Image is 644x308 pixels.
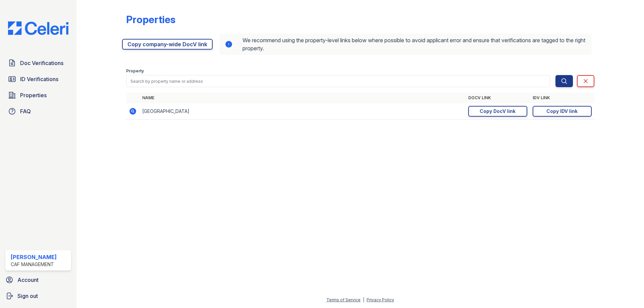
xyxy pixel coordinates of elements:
a: Sign out [3,289,74,303]
a: Copy company-wide DocV link [122,39,213,50]
a: Account [3,273,74,287]
td: [GEOGRAPHIC_DATA] [140,103,466,120]
a: Copy IDV link [533,106,592,117]
a: FAQ [5,105,71,118]
a: Copy DocV link [468,106,527,117]
div: Copy DocV link [480,108,516,115]
a: ID Verifications [5,72,71,86]
div: Copy IDV link [546,108,578,115]
span: Account [17,276,39,284]
div: | [363,297,364,302]
a: Privacy Policy [367,297,394,302]
span: ID Verifications [20,75,58,83]
input: Search by property name or address [126,75,550,87]
span: FAQ [20,107,31,115]
th: IDV Link [530,93,594,103]
div: CAF Management [11,261,57,268]
label: Property [126,68,144,74]
span: Sign out [17,292,38,300]
div: We recommend using the property-level links below where possible to avoid applicant error and ens... [219,34,592,55]
span: Doc Verifications [20,59,63,67]
div: [PERSON_NAME] [11,253,57,261]
div: Properties [126,13,175,25]
th: DocV Link [466,93,530,103]
img: CE_Logo_Blue-a8612792a0a2168367f1c8372b55b34899dd931a85d93a1a3d3e32e68fde9ad4.png [3,21,74,35]
a: Properties [5,88,71,102]
a: Terms of Service [326,297,361,302]
a: Doc Verifications [5,56,71,70]
span: Properties [20,91,47,99]
th: Name [140,93,466,103]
